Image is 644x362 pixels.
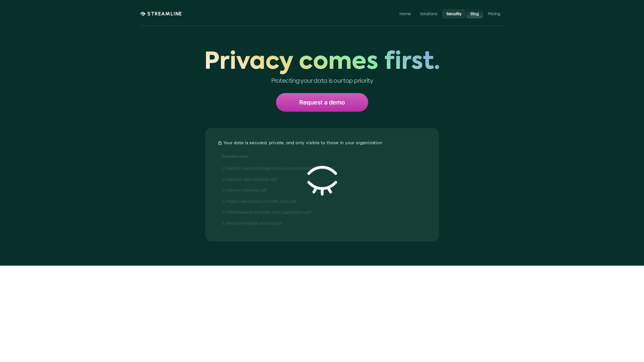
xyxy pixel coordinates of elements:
p: Request a demo [299,99,345,106]
a: Security [442,9,465,18]
p: Security [446,11,461,16]
a: Pricing [484,9,504,18]
p: FFAR Research Concept_2022_application.pdf [226,210,423,215]
p: Protecting your data is our top priority [140,76,504,85]
p: STREAMLINE [147,11,182,17]
a: STREAMLINE [140,11,182,17]
p: Document name [221,154,247,159]
a: Home [396,9,415,18]
p: Project description_NSFSBIR_2022.pdf [226,199,423,204]
a: Blog [466,9,483,18]
p: Home [400,11,411,16]
p: Blog [470,11,479,16]
p: CactusX_R&D_Workplan.pdf [226,177,423,182]
p: Pricing [488,11,500,16]
p: Microsoft Dioxide removal.pdf [226,221,423,226]
p: Internal roadmap.pdf [226,188,423,193]
p: Solutions [420,11,437,16]
a: Request a demo [276,93,368,112]
span: Privacy comes first. [204,49,440,76]
p: Carbon capture through nano-structured polyefin film.pdf [226,166,423,171]
p: Your data is secured, private, and only visible to those in your organization [223,140,427,146]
